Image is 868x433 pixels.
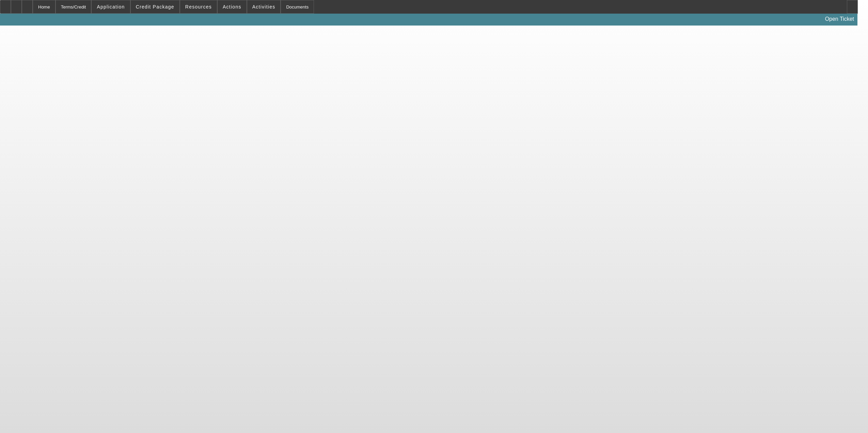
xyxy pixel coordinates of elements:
span: Activities [252,4,275,10]
a: Open Ticket [822,13,857,25]
span: Application [97,4,125,10]
button: Actions [218,0,247,13]
button: Credit Package [131,0,179,13]
button: Application [92,0,130,13]
button: Resources [180,0,217,13]
span: Resources [185,4,212,10]
button: Activities [247,0,281,13]
span: Credit Package [136,4,174,10]
span: Actions [223,4,241,10]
